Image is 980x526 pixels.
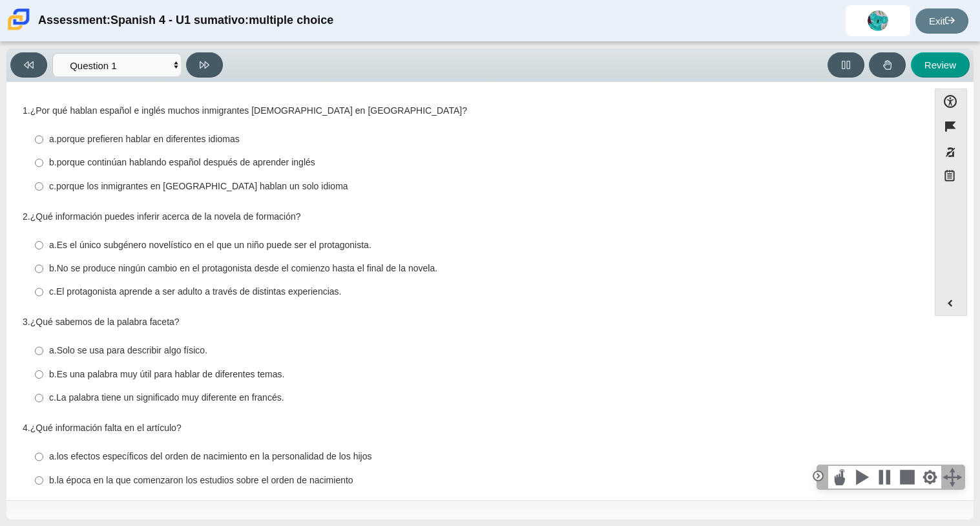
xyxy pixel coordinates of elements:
thspan: Es una palabra muy útil para hablar de diferentes temas. [57,368,285,380]
thspan: los efectos específicos del orden de nacimiento en la personalidad de los hijos [57,450,372,462]
div: Select this button, then click anywhere in the text to start reading aloud [828,466,851,489]
button: Notepad [935,165,967,191]
button: Toggle response masking [935,140,967,165]
thspan: b. [49,368,57,380]
thspan: b. [49,474,57,486]
thspan: la época en la que comenzaron los estudios sobre el orden de nacimiento [57,474,353,486]
thspan: b. [49,262,57,274]
div: Pause Speech [873,466,896,489]
thspan: c. [49,180,56,192]
thspan: b. [49,156,57,168]
thspan: a. [49,450,57,462]
div: Click and hold and drag to move the toolbar. [941,466,964,489]
a: Exit [915,8,968,34]
thspan: Spanish 4 - U1 sumativo: [110,12,249,28]
thspan: El protagonista aprende a ser adulto a través de distintas experiencias. [56,286,342,297]
img: kimberly.suarez.J3ig6a [868,10,888,31]
div: Click to collapse the toolbar. [810,468,826,484]
thspan: c. [49,286,56,297]
div: Assessment items [13,89,922,495]
button: Review [911,52,970,78]
thspan: 3. [23,316,30,328]
button: Raise Your Hand [869,52,906,78]
thspan: porque continúan hablando español después de aprender inglés [57,156,315,168]
button: Open Accessibility Menu [935,89,967,114]
thspan: 1. [23,105,30,116]
thspan: ¿Por qué hablan español e inglés muchos inmigrantes [DEMOGRAPHIC_DATA] en [GEOGRAPHIC_DATA]? [30,105,467,116]
button: Expand menu. Displays the button labels. [935,291,966,315]
thspan: La palabra tiene un significado muy diferente en francés. [56,392,284,403]
thspan: 2. [23,211,30,222]
thspan: multiple choice [249,12,333,28]
a: Carmen School of Science & Technology [5,24,32,35]
img: Carmen School of Science & Technology [5,6,32,33]
thspan: Solo se usa para describir algo físico. [57,344,207,356]
button: Flag item [935,114,967,139]
thspan: No se produce ningún cambio en el protagonista desde el comienzo hasta el final de la novela. [57,262,437,274]
div: Speak the current selection [851,466,873,489]
thspan: Assessment: [38,12,110,28]
thspan: ¿Qué información falta en el artículo? [30,422,182,434]
thspan: porque prefieren hablar en diferentes idiomas [57,133,240,145]
thspan: porque los inmigrantes en [GEOGRAPHIC_DATA] hablan un solo idioma [56,180,348,192]
thspan: 4. [23,422,30,434]
thspan: a. [49,133,57,145]
div: Click to collapse the toolbar. [818,466,828,489]
thspan: ¿Qué información puedes inferir acerca de la novela de formación? [30,211,301,222]
thspan: Exit [929,16,945,26]
thspan: a. [49,239,57,251]
thspan: ¿Qué sabemos de la palabra faceta? [30,316,180,328]
thspan: c. [49,392,56,403]
div: Change Settings [919,466,941,489]
thspan: a. [49,344,57,356]
div: Stops speech playback [896,466,919,489]
thspan: Es el único subgénero novelístico en el que un niño puede ser el protagonista. [57,239,371,251]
